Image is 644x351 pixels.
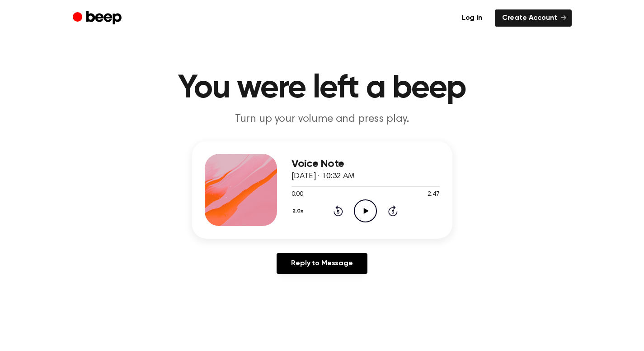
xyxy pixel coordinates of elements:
[291,190,303,199] span: 0:00
[291,203,307,219] button: 2.0x
[291,158,440,170] h3: Voice Note
[495,9,572,27] a: Create Account
[291,172,355,180] span: [DATE] · 10:32 AM
[277,253,367,274] a: Reply to Message
[149,112,496,127] p: Turn up your volume and press play.
[91,72,554,105] h1: You were left a beep
[428,190,439,199] span: 2:47
[455,9,489,27] a: Log in
[73,9,124,27] a: Beep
